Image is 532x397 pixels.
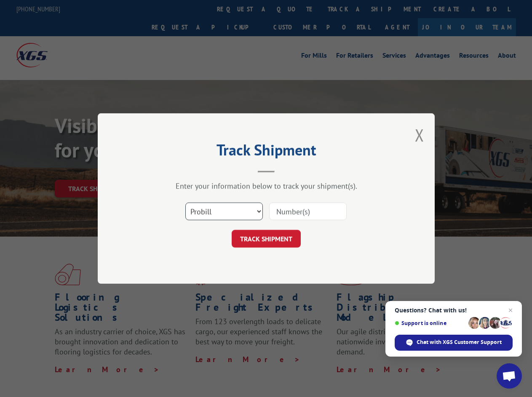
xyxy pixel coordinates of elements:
[395,335,513,351] div: Chat with XGS Customer Support
[395,320,465,326] span: Support is online
[415,124,424,146] button: Close modal
[505,305,516,315] span: Close chat
[140,144,393,160] h2: Track Shipment
[269,202,347,220] input: Number(s)
[497,363,522,389] div: Open chat
[140,181,393,191] div: Enter your information below to track your shipment(s).
[417,338,502,346] span: Chat with XGS Customer Support
[395,307,513,314] span: Questions? Chat with us!
[232,230,301,248] button: TRACK SHIPMENT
